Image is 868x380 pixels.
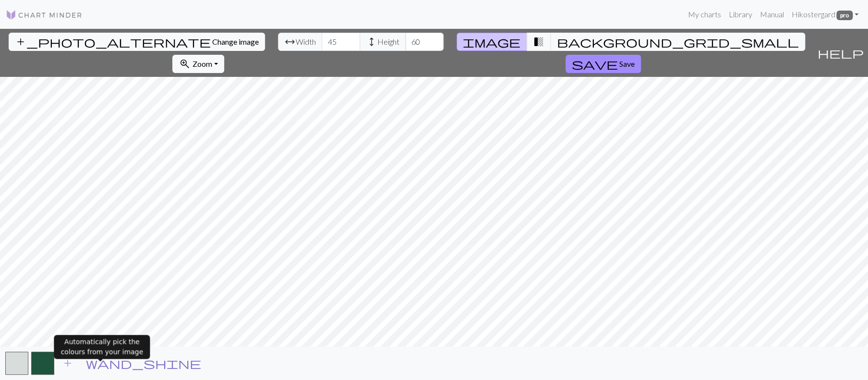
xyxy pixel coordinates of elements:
a: My charts [684,5,724,24]
span: image [463,35,520,49]
span: transition_fade [533,35,544,49]
span: Width [296,36,316,48]
span: help [818,46,864,60]
a: Hikostergard pro [787,5,862,24]
span: add [62,356,73,370]
span: pro [836,11,853,20]
button: Help [813,29,868,77]
span: save [572,57,618,71]
span: zoom_in [179,57,190,71]
span: Height [377,36,399,48]
button: Change image [9,33,265,51]
span: background_grid_small [557,35,799,49]
button: Save [566,55,641,73]
span: wand_shine [86,356,201,370]
button: Auto pick colours [80,354,207,372]
span: Save [619,59,635,68]
a: Library [724,5,756,24]
span: arrow_range [284,35,296,49]
button: Add color [56,354,80,372]
span: height [366,35,377,49]
span: add_photo_alternate [15,35,211,49]
span: Zoom [192,59,212,68]
img: Logo [6,9,83,21]
span: Change image [212,37,259,46]
a: Manual [756,5,787,24]
div: Automatically pick the colours from your image [54,335,150,359]
button: Zoom [172,55,224,73]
